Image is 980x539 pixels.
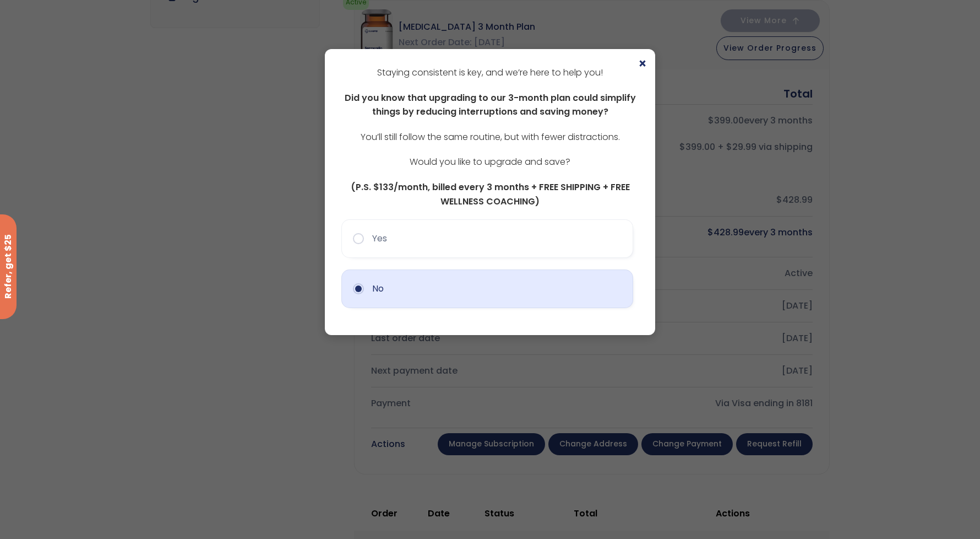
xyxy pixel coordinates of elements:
[341,91,639,119] p: Did you know that upgrading to our 3-month plan could simplify things by reducing interruptions a...
[341,155,639,169] p: Would you like to upgrade and save?
[341,269,633,308] button: No
[341,66,639,80] p: Staying consistent is key, and we’re here to help you!
[341,180,639,208] p: (P.S. $133/month, billed every 3 months + FREE SHIPPING + FREE WELLNESS COACHING)
[341,219,633,258] button: Yes
[638,57,647,71] span: ×
[341,130,639,144] p: You’ll still follow the same routine, but with fewer distractions.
